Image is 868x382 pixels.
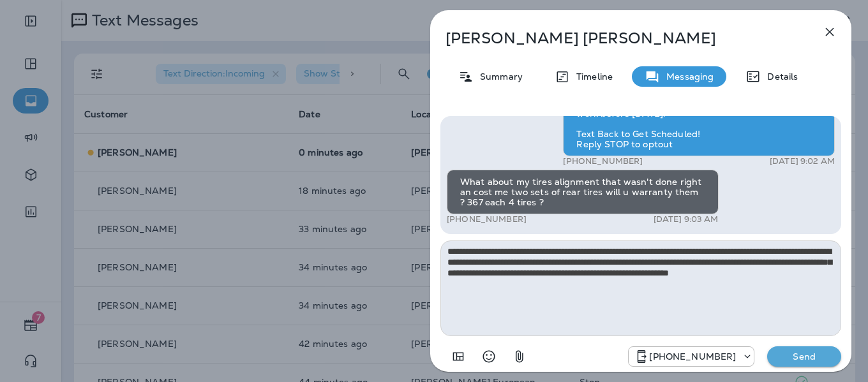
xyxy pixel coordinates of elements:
p: [DATE] 9:02 AM [770,156,835,166]
div: +1 (813) 428-9920 [629,349,754,364]
p: [PHONE_NUMBER] [649,351,736,362]
p: [PERSON_NAME] [PERSON_NAME] [445,29,794,47]
p: [PHONE_NUMBER] [563,156,643,166]
p: Messaging [660,71,714,82]
p: Summary [474,71,523,82]
button: Select an emoji [476,344,502,369]
p: [PHONE_NUMBER] [447,214,527,224]
p: Details [761,71,798,82]
button: Send [767,346,841,367]
p: Timeline [570,71,613,82]
p: [DATE] 9:03 AM [654,214,719,224]
button: Add in a premade template [445,344,471,369]
p: Send [777,351,831,362]
div: What about my tires alignment that wasn't done right an cost me two sets of rear tires will u war... [447,170,719,214]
